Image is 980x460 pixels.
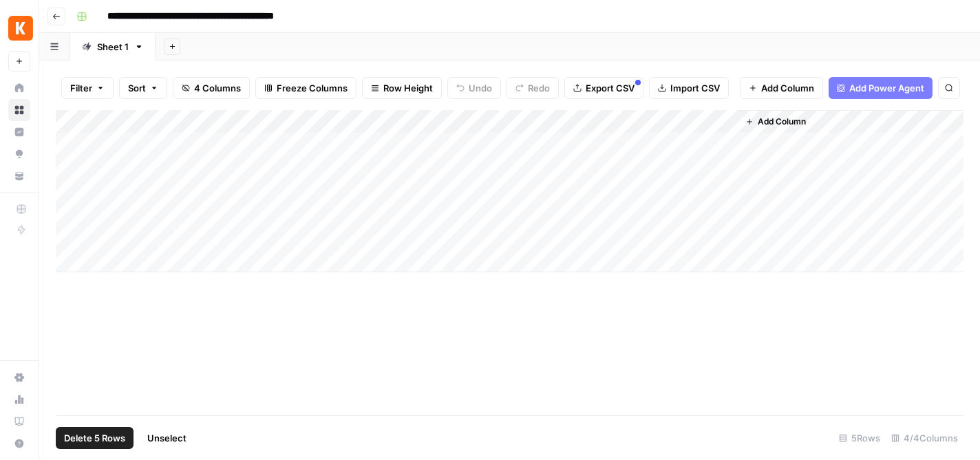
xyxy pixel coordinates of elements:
[886,427,963,449] div: 4/4 Columns
[8,121,30,143] a: Insights
[8,366,30,388] a: Settings
[469,81,492,95] span: Undo
[173,77,250,99] button: 4 Columns
[277,81,348,95] span: Freeze Columns
[670,81,720,95] span: Import CSV
[128,81,146,95] span: Sort
[447,77,501,99] button: Undo
[829,77,933,99] button: Add Power Agent
[8,99,30,121] a: Browse
[8,388,30,410] a: Usage
[507,77,559,99] button: Redo
[147,431,187,445] span: Unselect
[8,432,30,454] button: Help + Support
[649,77,729,99] button: Import CSV
[362,77,442,99] button: Row Height
[740,77,823,99] button: Add Column
[528,81,550,95] span: Redo
[8,143,30,165] a: Opportunities
[740,113,811,131] button: Add Column
[139,427,195,449] button: Unselect
[8,410,30,432] a: Learning Hub
[761,81,814,95] span: Add Column
[8,77,30,99] a: Home
[119,77,167,99] button: Sort
[8,11,30,45] button: Workspace: Kayak
[8,16,33,41] img: Kayak Logo
[833,427,886,449] div: 5 Rows
[255,77,356,99] button: Freeze Columns
[70,33,156,61] a: Sheet 1
[64,431,125,445] span: Delete 5 Rows
[70,81,92,95] span: Filter
[758,116,806,128] span: Add Column
[61,77,114,99] button: Filter
[97,40,129,54] div: Sheet 1
[194,81,241,95] span: 4 Columns
[56,427,134,449] button: Delete 5 Rows
[586,81,635,95] span: Export CSV
[564,77,643,99] button: Export CSV
[849,81,924,95] span: Add Power Agent
[383,81,433,95] span: Row Height
[8,165,30,187] a: Your Data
